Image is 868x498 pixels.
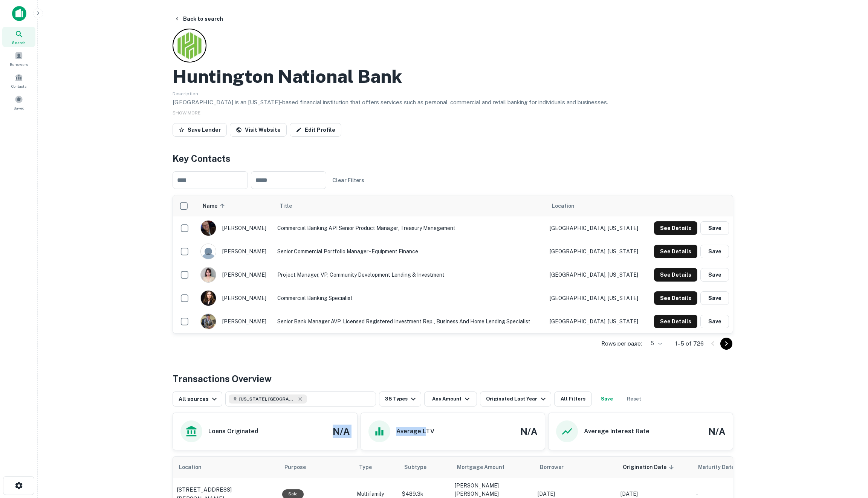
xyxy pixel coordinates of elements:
div: [PERSON_NAME] [200,290,270,306]
th: Name [197,195,274,216]
span: Title [280,201,302,210]
span: Contacts [11,83,26,89]
p: [PERSON_NAME] [PERSON_NAME] [455,481,530,498]
th: Location [546,195,646,216]
button: Any Amount [424,391,477,407]
div: Maturity dates displayed may be estimated. Please contact the lender for the most accurate maturi... [698,463,742,471]
th: Purpose [278,457,353,478]
a: Contacts [2,70,35,91]
h4: N/A [708,425,725,438]
div: [PERSON_NAME] [200,314,270,329]
td: Senior Bank Manager AVP, Licensed Registered Investment Rep., Business and Home Lending Specialist [274,310,546,333]
h2: Huntington National Bank [173,65,402,87]
img: 1550440573763 [201,221,216,236]
a: Visit Website [230,123,287,137]
button: Go to next page [720,338,732,350]
span: Saved [14,105,24,111]
p: Rows per page: [601,339,642,348]
div: 5 [645,338,663,349]
span: Location [179,463,211,472]
p: $489.3k [402,490,447,498]
button: Save [700,245,729,258]
span: Borrowers [10,61,28,67]
button: See Details [654,291,697,305]
p: [GEOGRAPHIC_DATA] is an [US_STATE]-based financial institution that offers services such as perso... [173,98,733,107]
span: [US_STATE], [GEOGRAPHIC_DATA] [239,396,296,402]
button: 38 Types [379,391,421,407]
span: Borrower [540,463,564,472]
button: Save [700,268,729,282]
th: Mortgage Amount [451,457,534,478]
p: 1–5 of 726 [675,339,704,348]
th: Borrower [534,457,617,478]
span: Mortgage Amount [457,463,514,472]
img: 9c8pery4andzj6ohjkjp54ma2 [201,244,216,259]
p: [DATE] [620,490,688,498]
a: Search [2,27,35,47]
td: Project Manager, VP, Community Development Lending & Investment [274,263,546,286]
span: Purpose [284,463,316,472]
td: Senior Commercial Portfolio Manager - Equipment Finance [274,240,546,263]
button: [US_STATE], [GEOGRAPHIC_DATA] [225,391,376,407]
iframe: Chat Widget [830,438,868,474]
p: - [696,490,764,498]
div: [PERSON_NAME] [200,267,270,283]
button: Save [700,221,729,235]
span: Description [173,91,198,96]
button: Save your search to get updates of matches that match your search criteria. [595,391,619,407]
td: [GEOGRAPHIC_DATA], [US_STATE] [546,286,646,310]
h4: N/A [333,425,350,438]
button: Save [700,315,729,328]
button: Reset [622,391,646,407]
h6: Average LTV [396,427,434,436]
td: [GEOGRAPHIC_DATA], [US_STATE] [546,216,646,240]
h6: Maturity Date [698,463,734,471]
span: Type [359,463,372,472]
button: See Details [654,315,697,328]
p: [DATE] [538,490,613,498]
button: Back to search [171,12,226,26]
img: 1605563985831 [201,314,216,329]
button: See Details [654,245,697,258]
th: Location [173,457,278,478]
button: All Filters [554,391,592,407]
span: Search [12,40,26,46]
div: [PERSON_NAME] [200,244,270,259]
button: Save [700,291,729,305]
span: Subtype [404,463,426,472]
div: scrollable content [173,195,733,333]
a: Borrowers [2,49,35,69]
td: [GEOGRAPHIC_DATA], [US_STATE] [546,240,646,263]
td: [GEOGRAPHIC_DATA], [US_STATE] [546,263,646,286]
h4: Key Contacts [173,152,733,165]
th: Subtype [398,457,451,478]
button: Save Lender [173,123,227,137]
button: See Details [654,221,697,235]
div: All sources [179,394,219,404]
h6: Average Interest Rate [584,427,649,436]
span: SHOW MORE [173,110,200,116]
button: See Details [654,268,697,282]
td: Commercial Banking API Senior Product Manager, Treasury Management [274,216,546,240]
span: Maturity dates displayed may be estimated. Please contact the lender for the most accurate maturi... [698,463,752,471]
a: Saved [2,92,35,113]
th: Title [274,195,546,216]
span: Location [552,201,575,210]
div: Originated Last Year [486,394,547,404]
td: [GEOGRAPHIC_DATA], [US_STATE] [546,310,646,333]
button: Clear Filters [329,174,367,187]
th: Origination Date [617,457,692,478]
h4: N/A [520,425,537,438]
h6: Loans Originated [208,427,258,436]
p: Multifamily [357,490,394,498]
button: Originated Last Year [480,391,551,407]
button: All sources [173,391,222,407]
img: 1516991790591 [201,291,216,306]
img: 1727811407179 [201,267,216,282]
span: Origination Date [623,463,676,472]
th: Maturity dates displayed may be estimated. Please contact the lender for the most accurate maturi... [692,457,767,478]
